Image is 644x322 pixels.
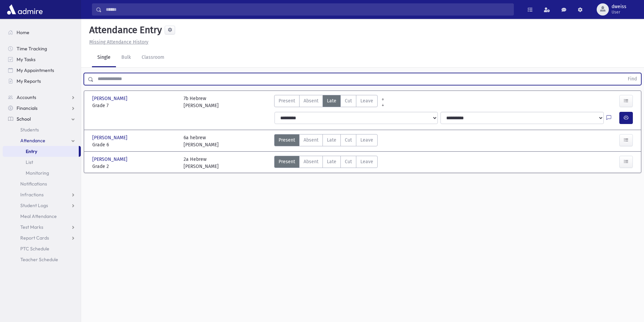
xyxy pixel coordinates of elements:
span: Grade 6 [92,141,177,148]
span: Late [327,137,336,144]
a: Home [3,27,81,38]
span: Present [279,137,295,144]
span: School [17,116,31,122]
span: My Reports [17,78,41,84]
span: Absent [304,97,318,104]
div: AttTypes [274,156,378,170]
span: Present [279,97,295,104]
span: Report Cards [20,235,49,241]
span: Meal Attendance [20,213,57,219]
a: School [3,114,81,124]
span: Present [279,158,295,165]
span: Cut [345,137,352,144]
span: My Tasks [17,56,35,63]
a: Infractions [3,189,81,200]
a: Missing Attendance History [87,39,148,45]
a: Notifications [3,178,81,189]
span: [PERSON_NAME] [92,95,129,102]
span: [PERSON_NAME] [92,156,129,163]
a: Meal Attendance [3,211,81,222]
a: Student Logs [3,200,81,211]
span: Financials [17,105,38,111]
a: Monitoring [3,168,81,178]
span: dweiss [612,4,626,9]
a: List [3,157,81,168]
span: Home [17,29,29,35]
span: List [26,159,33,165]
span: Grade 7 [92,102,177,109]
h5: Attendance Entry [87,24,162,36]
a: Classroom [136,48,170,67]
span: Leave [360,137,373,144]
span: User [612,9,626,15]
input: Search [102,3,514,16]
span: Late [327,97,336,104]
a: Report Cards [3,232,81,243]
span: PTC Schedule [20,246,49,252]
span: Infractions [20,192,44,198]
span: Monitoring [26,170,49,176]
span: Time Tracking [17,46,47,52]
span: Test Marks [20,224,43,230]
button: Find [624,73,641,85]
div: AttTypes [274,134,378,148]
a: My Tasks [3,54,81,65]
a: Accounts [3,92,81,103]
a: Test Marks [3,222,81,232]
span: [PERSON_NAME] [92,134,129,141]
span: My Appointments [17,67,54,73]
span: Students [20,127,39,133]
a: Financials [3,103,81,114]
span: Leave [360,97,373,104]
img: AdmirePro [5,3,44,16]
a: Teacher Schedule [3,254,81,265]
div: AttTypes [274,95,378,109]
a: Attendance [3,135,81,146]
a: Time Tracking [3,43,81,54]
a: Bulk [116,48,136,67]
a: My Appointments [3,65,81,76]
a: PTC Schedule [3,243,81,254]
a: Single [92,48,116,67]
a: Entry [3,146,79,157]
a: My Reports [3,76,81,86]
a: Students [3,124,81,135]
span: Grade 2 [92,163,177,170]
span: Accounts [17,94,36,100]
div: 2a Hebrew [PERSON_NAME] [184,156,219,170]
span: Late [327,158,336,165]
u: Missing Attendance History [89,39,148,45]
span: Leave [360,158,373,165]
span: Absent [304,158,318,165]
span: Cut [345,158,352,165]
span: Absent [304,137,318,144]
div: 7b Hebrew [PERSON_NAME] [184,95,219,109]
span: Cut [345,97,352,104]
span: Entry [26,148,37,154]
div: 6a hebrew [PERSON_NAME] [184,134,219,148]
span: Attendance [20,138,45,144]
span: Teacher Schedule [20,256,58,263]
span: Student Logs [20,202,48,208]
span: Notifications [20,181,47,187]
